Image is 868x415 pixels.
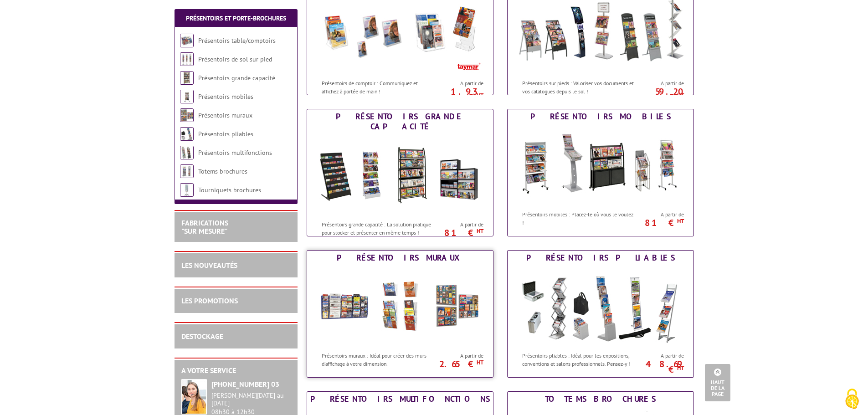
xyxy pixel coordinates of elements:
div: Présentoirs multifonctions [309,394,491,404]
a: Totems brochures [198,167,247,175]
p: Présentoirs muraux : Idéal pour créer des murs d'affichage à votre dimension. [322,352,435,367]
div: Présentoirs pliables [510,253,691,263]
img: Présentoirs mobiles [180,90,194,103]
p: Présentoirs sur pieds : Valoriser vos documents et vos catalogues depuis le sol ! [522,79,635,95]
a: Haut de la page [705,364,730,401]
a: Présentoirs muraux [198,111,252,119]
span: A partir de [637,352,684,359]
a: DESTOCKAGE [181,332,223,341]
p: 1.93 € [432,89,483,100]
img: Totems brochures [180,164,194,178]
sup: HT [677,217,684,225]
img: Cookies (fenêtre modale) [841,388,863,410]
div: Totems brochures [510,394,691,404]
strong: [PHONE_NUMBER] 03 [211,379,279,389]
sup: HT [477,227,483,235]
div: [PERSON_NAME][DATE] au [DATE] [211,392,291,407]
img: Présentoirs pliables [516,265,685,347]
a: LES PROMOTIONS [181,296,238,305]
a: Présentoirs et Porte-brochures [186,14,286,22]
p: 81 € [432,230,483,236]
img: Présentoirs de sol sur pied [180,52,194,66]
sup: HT [677,364,684,372]
h2: A votre service [181,367,291,375]
a: Présentoirs grande capacité Présentoirs grande capacité Présentoirs grande capacité : La solution... [307,109,493,236]
a: Présentoirs multifonctions [198,149,272,157]
span: A partir de [637,211,684,218]
a: Présentoirs pliables [198,130,253,138]
img: Présentoirs muraux [316,265,484,347]
img: Présentoirs grande capacité [180,71,194,85]
p: Présentoirs pliables : Idéal pour les expositions, conventions et salons professionnels. Pensez-y ! [522,352,635,367]
a: Présentoirs grande capacité [198,74,275,82]
a: Tourniquets brochures [198,186,261,194]
a: Présentoirs muraux Présentoirs muraux Présentoirs muraux : Idéal pour créer des murs d'affichage ... [307,250,493,378]
img: Présentoirs multifonctions [180,146,194,159]
p: Présentoirs de comptoir : Communiquez et affichez à portée de main ! [322,79,435,95]
img: Présentoirs mobiles [516,124,685,206]
sup: HT [677,92,684,99]
img: Présentoirs muraux [180,108,194,122]
span: A partir de [437,352,483,359]
a: Présentoirs mobiles [198,92,253,101]
a: Présentoirs mobiles Présentoirs mobiles Présentoirs mobiles : Placez-le où vous le voulez ! A par... [507,109,694,236]
span: A partir de [437,221,483,228]
img: Présentoirs table/comptoirs [180,34,194,47]
a: Présentoirs pliables Présentoirs pliables Présentoirs pliables : Idéal pour les expositions, conv... [507,250,694,378]
a: Présentoirs de sol sur pied [198,55,272,63]
sup: HT [477,92,483,99]
img: Présentoirs grande capacité [316,134,484,216]
span: A partir de [637,80,684,87]
img: Présentoirs pliables [180,127,194,141]
a: FABRICATIONS"Sur Mesure" [181,218,228,236]
p: 2.65 € [432,361,483,367]
button: Cookies (fenêtre modale) [836,384,868,415]
p: 81 € [633,220,684,225]
a: Présentoirs table/comptoirs [198,36,276,45]
img: widget-service.jpg [181,379,207,415]
p: 59.20 € [633,89,684,100]
div: Présentoirs muraux [309,253,491,263]
span: A partir de [437,80,483,87]
div: Présentoirs grande capacité [309,112,491,132]
div: Présentoirs mobiles [510,112,691,122]
p: Présentoirs grande capacité : La solution pratique pour stocker et présenter en même temps ! [322,220,435,236]
sup: HT [477,359,483,366]
img: Tourniquets brochures [180,183,194,197]
a: LES NOUVEAUTÉS [181,261,237,270]
p: 48.69 € [633,361,684,372]
p: Présentoirs mobiles : Placez-le où vous le voulez ! [522,210,635,226]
